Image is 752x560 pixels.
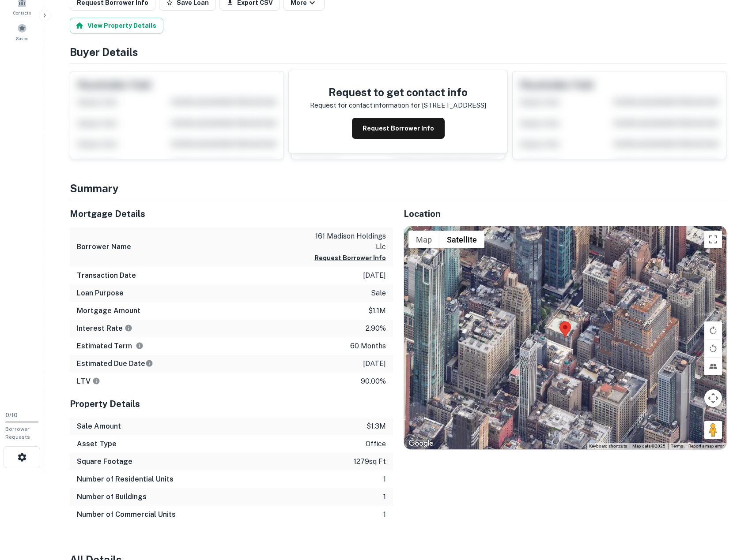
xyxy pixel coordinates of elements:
h4: Summary [70,180,727,196]
button: Tilt map [704,358,722,375]
span: Contacts [13,9,31,16]
button: Show street map [408,231,439,248]
button: View Property Details [70,18,163,34]
p: $1.1m [368,306,386,316]
h6: Estimated Term [77,341,144,351]
button: Rotate map clockwise [704,321,722,339]
p: 1 [383,492,386,502]
span: Saved [16,35,29,42]
h6: Number of Commercial Units [77,509,176,520]
p: $1.3m [367,421,386,432]
h6: Number of Buildings [77,492,147,502]
p: 2.90% [366,323,386,334]
h4: Buyer Details [70,44,727,60]
span: Borrower Requests [5,426,30,440]
img: Google [406,438,435,449]
button: Drag Pegman onto the map to open Street View [704,421,722,439]
button: Show satellite imagery [439,231,484,248]
p: Request for contact information for [310,100,420,111]
button: Keyboard shortcuts [589,443,627,449]
h4: Request to get contact info [310,84,486,100]
a: Saved [3,20,42,44]
h6: LTV [77,376,100,387]
h6: Transaction Date [77,270,136,281]
h6: Number of Residential Units [77,474,174,485]
a: Open this area in Google Maps (opens a new window) [406,438,435,449]
svg: Term is based on a standard schedule for this type of loan. [136,342,144,350]
svg: LTVs displayed on the website are for informational purposes only and may be reported incorrectly... [92,377,100,385]
p: 1 [383,509,386,520]
a: Terms (opens in new tab) [671,444,683,448]
p: [DATE] [363,270,386,281]
p: office [366,439,386,449]
button: Request Borrower Info [352,118,445,139]
h6: Estimated Due Date [77,358,153,369]
h6: Mortgage Amount [77,306,140,316]
p: sale [371,288,386,299]
h6: Asset Type [77,439,117,449]
p: [DATE] [363,358,386,369]
p: 90.00% [361,376,386,387]
h6: Interest Rate [77,323,132,334]
h5: Location [404,207,727,220]
h6: Borrower Name [77,242,131,252]
button: Rotate map counterclockwise [704,340,722,357]
p: 1 [383,474,386,485]
span: Map data ©2025 [632,444,665,448]
h5: Property Details [70,397,393,411]
svg: Estimate is based on a standard schedule for this type of loan. [145,359,153,367]
p: 1279 sq ft [354,456,386,467]
a: Report a map error [688,444,724,448]
p: 161 madison holdings llc [306,231,386,252]
span: 0 / 10 [5,412,18,418]
p: 60 months [350,341,386,351]
h6: Loan Purpose [77,288,124,299]
svg: The interest rates displayed on the website are for informational purposes only and may be report... [125,324,132,332]
button: Request Borrower Info [314,253,386,263]
button: Toggle fullscreen view [704,231,722,248]
h5: Mortgage Details [70,207,393,220]
h6: Sale Amount [77,421,121,432]
p: [STREET_ADDRESS] [422,100,486,111]
button: Map camera controls [704,389,722,407]
iframe: Chat Widget [708,489,752,532]
h6: Square Footage [77,456,132,467]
